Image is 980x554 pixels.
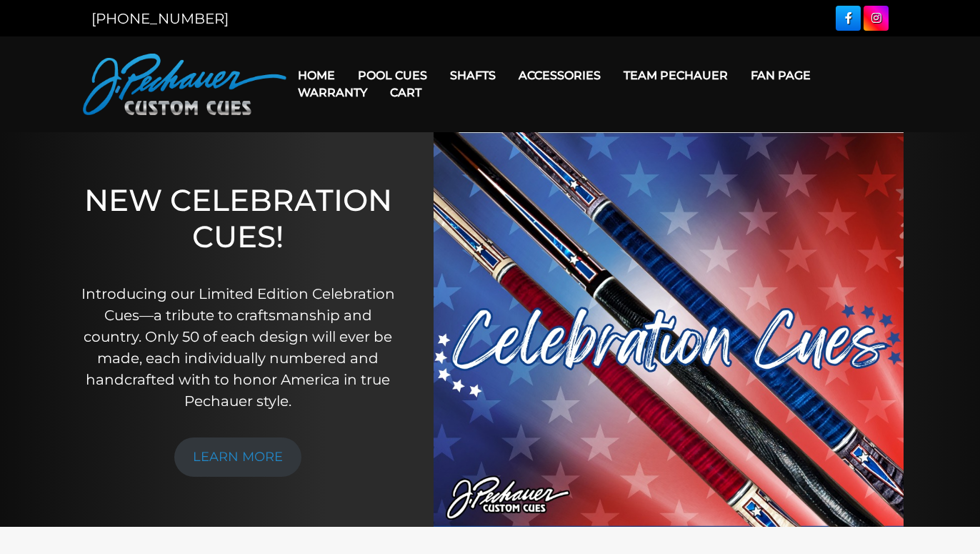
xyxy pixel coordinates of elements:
h1: NEW CELEBRATION CUES! [81,182,395,263]
a: [PHONE_NUMBER] [91,10,229,27]
a: Accessories [507,57,612,94]
a: Shafts [439,57,507,94]
a: Fan Page [739,57,822,94]
a: Cart [379,74,433,111]
p: Introducing our Limited Edition Celebration Cues—a tribute to craftsmanship and country. Only 50 ... [81,283,395,412]
a: LEARN MORE [174,437,301,477]
a: Home [286,57,346,94]
a: Team Pechauer [612,57,739,94]
a: Pool Cues [346,57,439,94]
a: Warranty [286,74,379,111]
img: Pechauer Custom Cues [83,54,286,115]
